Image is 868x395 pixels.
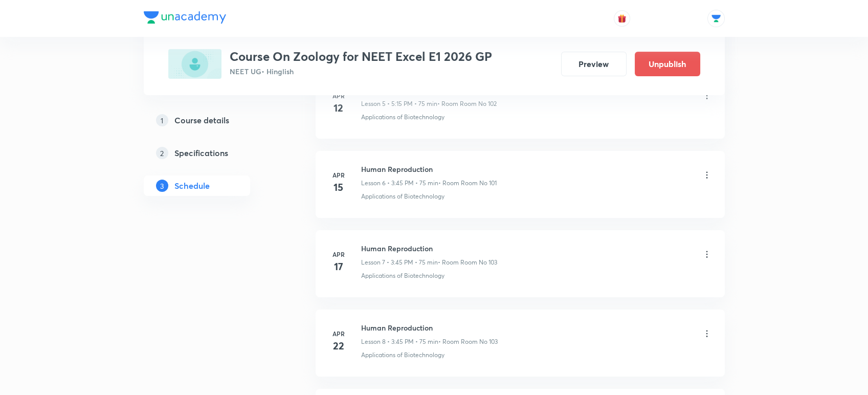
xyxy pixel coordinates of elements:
[328,329,349,338] h6: Apr
[361,322,498,333] h6: Human Reproduction
[361,271,444,280] p: Applications of Biotechnology
[707,10,725,27] img: Abhishek Singh
[361,243,497,254] h6: Human Reproduction
[437,99,497,108] p: • Room Room No 102
[438,179,497,188] p: • Room Room No 101
[174,180,210,192] h5: Schedule
[361,350,444,360] p: Applications of Biotechnology
[156,114,168,126] p: 1
[361,337,438,346] p: Lesson 8 • 3:45 PM • 75 min
[230,66,492,77] p: NEET UG • Hinglish
[230,49,492,64] h3: Course On Zoology for NEET Excel E1 2026 GP
[144,11,226,24] img: Company Logo
[561,52,627,76] button: Preview
[328,180,349,195] h4: 15
[328,100,349,116] h4: 12
[156,180,168,192] p: 3
[361,164,497,174] h6: Human Reproduction
[361,179,438,188] p: Lesson 6 • 3:45 PM • 75 min
[168,49,221,79] img: A71B296D-B25F-433C-A033-965D7BD3FCEF_plus.png
[144,143,283,163] a: 2Specifications
[617,14,627,23] img: avatar
[361,113,444,122] p: Applications of Biotechnology
[614,10,630,27] button: avatar
[361,99,437,108] p: Lesson 5 • 5:15 PM • 75 min
[174,114,229,126] h5: Course details
[156,147,168,159] p: 2
[328,338,349,354] h4: 22
[144,110,283,130] a: 1Course details
[361,258,438,267] p: Lesson 7 • 3:45 PM • 75 min
[361,192,444,201] p: Applications of Biotechnology
[635,52,700,76] button: Unpublish
[328,250,349,259] h6: Apr
[174,147,228,159] h5: Specifications
[328,91,349,100] h6: Apr
[438,258,497,267] p: • Room Room No 103
[144,11,226,26] a: Company Logo
[328,170,349,180] h6: Apr
[438,337,498,346] p: • Room Room No 103
[328,259,349,274] h4: 17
